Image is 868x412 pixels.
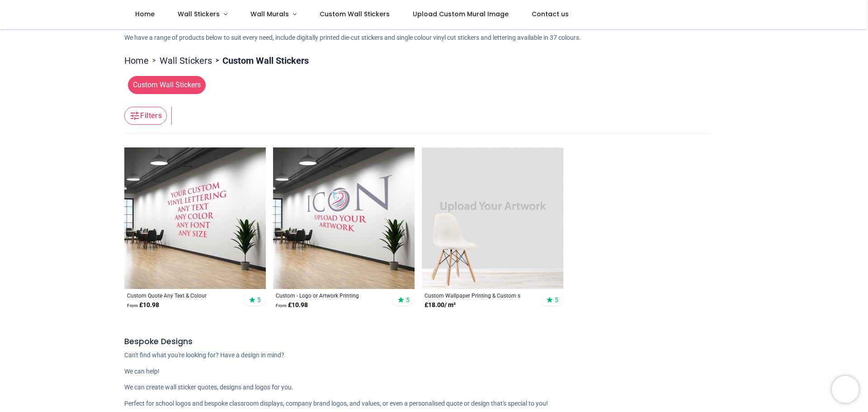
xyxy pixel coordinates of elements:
[124,351,744,360] p: Can't find what you're looking for? Have a design in mind?
[320,9,390,19] span: Custom Wall Stickers
[124,76,206,94] button: Custom Wall Stickers
[276,292,385,299] a: Custom - Logo or Artwork Printing
[257,296,261,304] span: 5
[832,376,859,403] iframe: Brevo live chat
[422,147,563,289] img: Custom Wallpaper Printing & Custom Wall Murals
[276,301,308,310] strong: £ 10.98
[124,54,149,67] a: Home
[127,301,159,310] strong: £ 10.98
[273,147,415,289] img: Custom Wall Sticker - Logo or Artwork Printing - Upload your design
[212,54,309,67] li: Custom Wall Stickers
[276,303,287,308] span: From
[124,33,744,43] p: We have a range of products below to suit every need, include digitally printed die-cut stickers ...
[149,56,160,65] span: >
[124,367,744,376] p: We can help!
[124,399,744,408] p: Perfect for school logos and bespoke classroom displays, company brand logos, and values, or even...
[413,9,509,19] span: Upload Custom Mural Image
[128,76,206,94] span: Custom Wall Stickers
[124,383,744,392] p: We can create wall sticker quotes, designs and logos for you.
[127,292,236,299] a: Custom Quote Any Text & Colour
[555,296,558,304] span: 5
[124,147,266,289] img: Custom Wall Sticker Quote Any Text & Colour - Vinyl Lettering
[160,54,212,67] a: Wall Stickers
[124,107,167,125] button: Filters
[425,292,533,299] a: Custom Wallpaper Printing & Custom s
[425,301,456,310] strong: £ 18.00 / m²
[135,9,155,19] span: Home
[406,296,410,304] span: 5
[178,9,220,19] span: Wall Stickers
[127,303,138,308] span: From
[532,9,569,19] span: Contact us
[250,9,289,19] span: Wall Murals
[124,336,744,347] h5: Bespoke Designs
[212,56,222,65] span: >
